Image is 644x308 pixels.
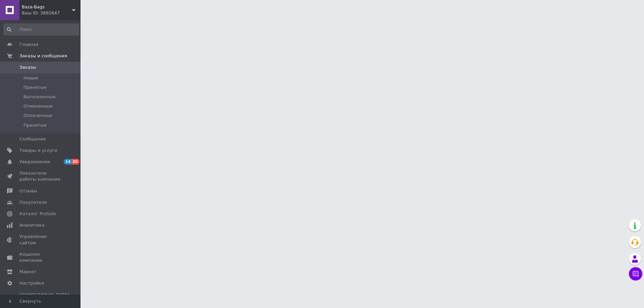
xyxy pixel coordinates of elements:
span: Baza-Bags [22,4,72,10]
span: Каталог ProSale [19,211,56,217]
span: Отмененные [23,103,53,109]
span: Настройки [19,280,44,286]
input: Поиск [3,23,79,36]
span: Уведомления [19,159,50,165]
span: Новые [23,75,38,81]
span: Сообщения [19,136,46,142]
span: Принятые [23,84,47,90]
span: Заказы и сообщения [19,53,67,59]
span: Принятые [23,122,47,128]
span: Оплаченные [23,113,52,119]
span: Кошелек компании [19,251,62,263]
span: Выполненные [23,94,56,100]
span: Главная [19,42,38,48]
span: Управление сайтом [19,234,62,246]
span: Маркет [19,269,37,275]
span: Показатели работы компании [19,170,62,182]
span: 14 [64,159,71,165]
span: Аналитика [19,222,44,228]
span: Покупатели [19,199,47,205]
span: Товары и услуги [19,147,57,153]
span: Заказы [19,64,36,70]
span: Отзывы [19,188,37,194]
div: Ваш ID: 3892647 [22,10,80,16]
span: 20 [71,159,79,165]
button: Чат с покупателем [629,267,642,281]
